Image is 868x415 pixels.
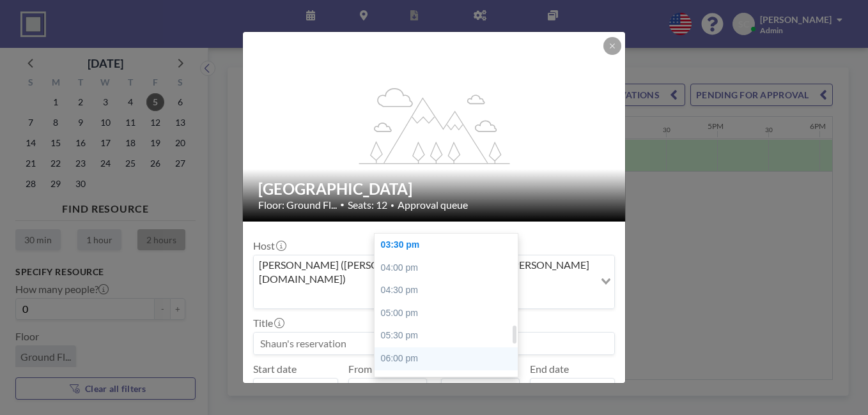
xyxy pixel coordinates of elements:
input: Search for option [255,289,593,306]
span: Approval queue [398,199,468,211]
label: Start date [253,363,297,375]
span: [PERSON_NAME] ([PERSON_NAME][EMAIL_ADDRESS][PERSON_NAME][DOMAIN_NAME]) [256,258,592,287]
div: 04:00 pm [375,257,524,280]
label: From [348,363,372,375]
div: 05:00 pm [375,302,524,325]
span: • [340,200,345,209]
div: 03:30 pm [375,234,524,257]
span: - [432,367,436,395]
label: Host [253,239,285,252]
g: flex-grow: 1.2; [359,87,510,164]
div: Search for option [254,255,614,308]
div: 06:30 pm [375,370,524,393]
div: 04:30 pm [375,279,524,302]
div: 05:30 pm [375,324,524,347]
div: 06:00 pm [375,347,524,370]
input: Shaun's reservation [254,333,614,354]
span: Seats: 12 [348,199,387,211]
label: End date [530,363,569,375]
span: Floor: Ground Fl... [258,199,337,211]
h2: [GEOGRAPHIC_DATA] [258,179,611,199]
label: Title [253,317,283,329]
span: • [391,201,394,209]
